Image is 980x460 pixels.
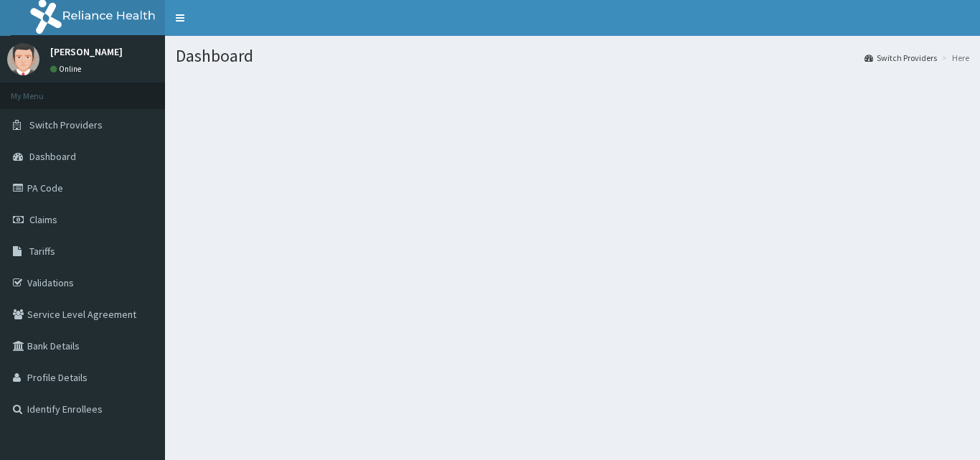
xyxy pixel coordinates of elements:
[864,52,937,64] a: Switch Providers
[7,43,39,75] img: User Image
[50,47,123,57] p: [PERSON_NAME]
[29,213,57,226] span: Claims
[176,47,969,65] h1: Dashboard
[29,118,103,131] span: Switch Providers
[29,150,76,163] span: Dashboard
[29,245,55,258] span: Tariffs
[938,52,969,64] li: Here
[50,64,85,74] a: Online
